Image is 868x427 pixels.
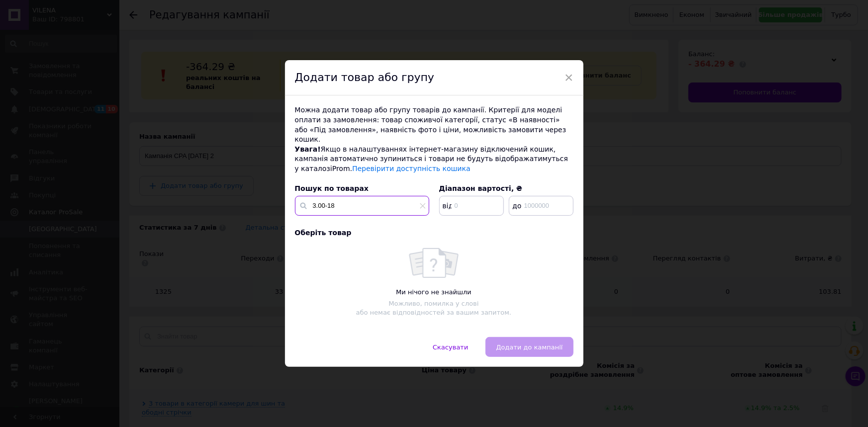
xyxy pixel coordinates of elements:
span: до [510,201,522,211]
span: Пошук по товарах [295,184,369,192]
div: Можна додати товар або групу товарів до кампанії. Критерії для моделі оплати за замовлення: товар... [295,105,574,144]
input: 0 [439,196,504,216]
span: × [565,69,574,86]
span: від [440,201,453,211]
div: Якщо в налаштуваннях інтернет-магазину відключений кошик, кампанія автоматично зупиниться і товар... [295,145,574,174]
span: Скасувати [433,343,468,351]
img: noItemsFoundPlaceholderImage [409,248,459,278]
input: 1000000 [509,196,574,216]
span: Увага! [295,145,321,153]
a: Перевірити доступність кошика [352,165,471,172]
button: Скасувати [422,337,479,357]
span: Діапазон вартості, ₴ [439,184,523,192]
div: або немає відповідностей за вашим запитом. [300,308,568,317]
div: Додати товар або групу [285,60,583,96]
div: Ми нічого не знайшли [300,288,568,297]
div: Можливо, помилка у слові [300,299,568,308]
span: Оберіть товар [295,229,352,237]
